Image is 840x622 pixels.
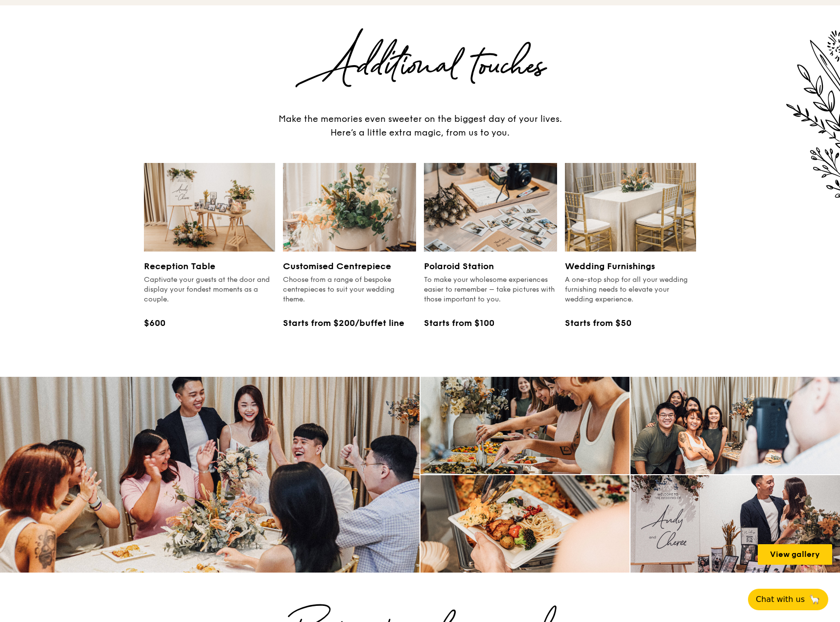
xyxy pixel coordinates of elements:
[420,475,630,573] img: gallery-4.a5752c82.jpg
[283,163,416,252] img: Grain Weddings Customised Centrepiece
[565,316,696,330] div: Starts from $50
[283,275,416,304] div: Choose from a range of bespoke centrepieces to suit your wedding theme.
[758,544,832,565] a: View gallery
[424,163,557,252] img: Grain Weddings Polaroid Station
[144,45,696,89] div: Additional touches
[765,17,840,251] img: flower-right.de2a98c9.png
[283,259,416,273] h3: Customised Centrepiece
[144,259,275,273] h3: Reception Table
[420,377,630,474] img: gallery-2.eb00a51b.jpg
[565,259,696,273] h3: Wedding Furnishings
[144,316,275,330] div: $600
[424,275,557,304] div: To make your wholesome experiences easier to remember – take pictures with those important to you.
[630,475,840,573] img: gallery-5.c136d8b6.jpg
[630,377,840,474] img: gallery-3.f63d686d.jpg
[283,316,416,330] div: Starts from $200/buffet line
[565,275,696,304] div: A one-stop shop for all your wedding furnishing needs to elevate your wedding experience.
[424,259,557,273] h3: Polaroid Station
[565,163,696,252] img: Grain Weddings Wedding Furnishings
[144,163,275,252] img: Grain Weddings Reception Table
[809,594,820,605] span: 🦙
[748,589,828,610] button: Chat with us🦙
[424,316,557,330] div: Starts from $100
[144,275,275,304] div: Captivate your guests at the door and display your fondest moments as a couple.
[268,112,572,139] div: Make the memories even sweeter on the biggest day of your lives. Here’s a little extra magic, fro...
[756,594,805,605] span: Chat with us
